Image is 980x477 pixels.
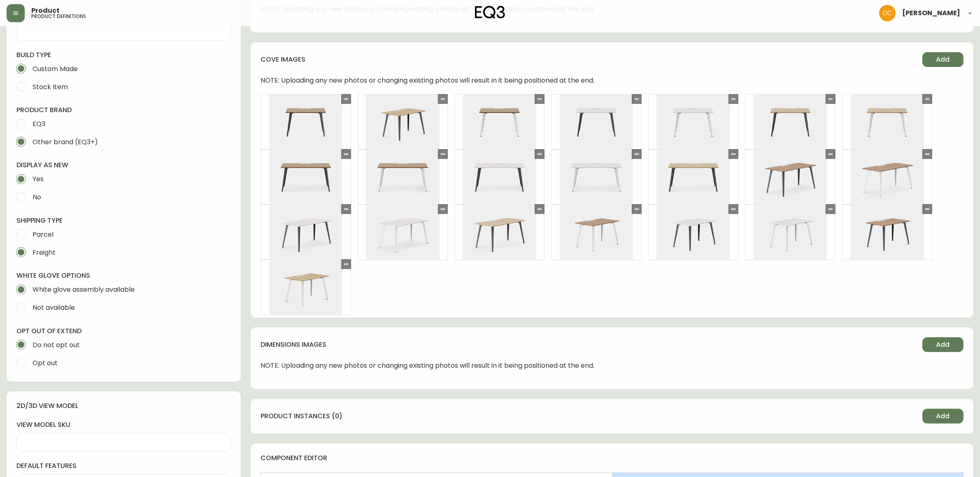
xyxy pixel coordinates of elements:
span: NOTE: Uploading any new photos or changing existing photos will result in it being positioned at ... [261,77,594,84]
span: Not available [33,303,75,312]
h4: product brand [16,106,231,115]
label: view model sku [16,420,231,429]
h4: opt out of extend [16,327,231,336]
h4: dimensions images [261,340,916,349]
span: Add [936,412,950,421]
h4: product instances (0) [261,412,916,421]
span: Product [31,7,60,14]
span: Yes [33,175,44,183]
span: Do not opt out [33,341,80,349]
span: [PERSON_NAME] [902,10,960,16]
label: default features [16,461,231,470]
h4: shipping type [16,216,231,225]
span: White glove assembly available [33,285,135,294]
span: Custom Made [33,65,78,73]
h4: build type [16,51,231,60]
img: logo [475,6,505,19]
h4: cove images [261,55,916,64]
button: Add [922,337,964,352]
h5: product definitions [31,14,86,19]
span: EQ3 [33,120,45,128]
button: Add [922,52,964,67]
span: Add [936,55,950,64]
h4: display as new [16,161,231,170]
button: Add [922,409,964,424]
h4: white glove options [16,271,231,280]
span: Opt out [33,359,58,367]
span: Freight [33,248,56,257]
span: Add [936,340,950,349]
span: No [33,193,41,201]
span: NOTE: Uploading any new photos or changing existing photos will result in it being positioned at ... [261,362,594,369]
h4: 2d/3d view model [16,401,224,410]
span: Stock Item [33,83,68,91]
span: Parcel [33,230,54,239]
h4: component editor [261,454,957,463]
span: Other brand (EQ3+) [33,138,98,146]
img: 7eb451d6983258353faa3212700b340b [879,5,896,21]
